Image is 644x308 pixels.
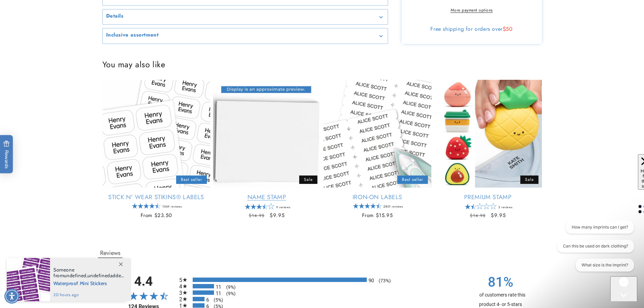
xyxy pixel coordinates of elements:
[53,279,124,287] span: Waterproof Mini Stickers
[179,284,465,288] li: 11 4-star reviews, 9% of total reviews
[103,28,388,44] summary: Inclusive assortment
[210,297,223,303] span: (5%)
[434,193,542,201] a: Premium Stamp
[179,283,188,290] span: 4
[88,273,110,279] span: undefined
[216,284,221,290] span: 11
[469,274,533,290] span: 81%
[64,273,86,279] span: undefined
[506,25,512,33] span: 50
[375,278,391,283] span: (73%)
[213,193,321,201] a: Name Stamp
[610,276,637,301] iframe: Gorgias live chat messenger
[479,292,525,307] span: of customers rate this product 4- or 5-stars
[179,290,465,295] li: 11 3-star reviews, 9% of total reviews
[179,296,188,303] span: 2
[368,278,374,284] span: 90
[102,193,210,201] a: Stick N' Wear Stikins® Labels
[179,290,188,296] span: 3
[106,32,159,39] h2: Inclusive assortment
[223,291,236,296] span: (9%)
[106,13,124,20] h2: Details
[3,140,10,168] span: Rewards
[179,277,188,283] span: 5
[179,278,465,282] li: 90 5-star reviews, 73% of total reviews
[53,267,124,279] span: Someone from , added this product to their cart.
[103,9,388,25] summary: Details
[112,292,176,300] span: 4.4-star overall rating
[216,290,221,297] span: 11
[53,292,124,298] span: 20 hours ago
[179,297,465,301] li: 6 2-star reviews, 5% of total reviews
[98,248,122,258] button: Reviews
[4,289,19,304] div: Accessibility Menu
[5,254,86,274] iframe: Sign Up via Text for Offers
[503,25,506,33] span: $
[407,7,536,13] a: More payment options
[407,26,536,32] div: Free shipping for orders over
[112,275,176,288] span: 4.4
[548,221,637,278] iframe: Gorgias live chat conversation starters
[102,59,542,70] h2: You may also like
[324,193,431,201] a: Iron-On Labels
[223,284,236,290] span: (9%)
[179,303,465,308] li: 6 1-star reviews, 5% of total reviews
[206,297,209,303] span: 6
